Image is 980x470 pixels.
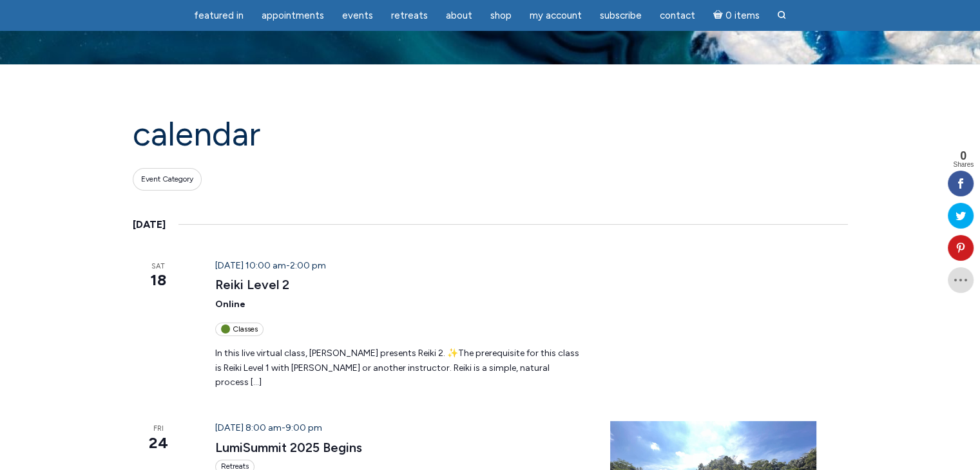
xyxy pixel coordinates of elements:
span: Shop [490,10,512,21]
span: 18 [133,269,185,291]
span: [DATE] 8:00 am [215,422,282,433]
a: Contact [652,3,703,28]
time: - [215,260,326,271]
a: LumiSummit 2025 Begins [215,440,362,456]
h1: Calendar [133,116,848,153]
div: Classes [215,323,264,336]
span: Online [215,299,245,310]
span: About [446,10,472,21]
a: Subscribe [592,3,649,28]
a: Reiki Level 2 [215,277,289,293]
span: My Account [530,10,582,21]
p: In this live virtual class, [PERSON_NAME] presents Reiki 2. ✨The prerequisite for this class is R... [215,346,579,390]
span: 0 items [725,11,759,21]
time: [DATE] [133,216,166,233]
span: 24 [133,432,185,454]
span: Sat [133,261,185,272]
i: Cart [713,10,725,21]
a: Retreats [383,3,436,28]
a: Cart0 items [706,2,767,28]
a: Events [334,3,381,28]
span: 0 [953,150,974,162]
span: 2:00 pm [290,260,326,271]
a: Appointments [254,3,332,28]
button: Event Category [133,168,202,191]
span: 9:00 pm [285,422,322,433]
span: Fri [133,424,185,435]
span: [DATE] 10:00 am [215,260,286,271]
span: Retreats [391,10,428,21]
span: Contact [660,10,695,21]
time: - [215,422,322,433]
a: My Account [522,3,590,28]
span: Events [342,10,373,21]
a: featured in [186,3,251,28]
a: Shop [483,3,519,28]
span: Appointments [262,10,324,21]
span: featured in [194,10,244,21]
span: Event Category [141,174,193,185]
span: Shares [953,162,974,168]
a: About [438,3,480,28]
span: Subscribe [600,10,642,21]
